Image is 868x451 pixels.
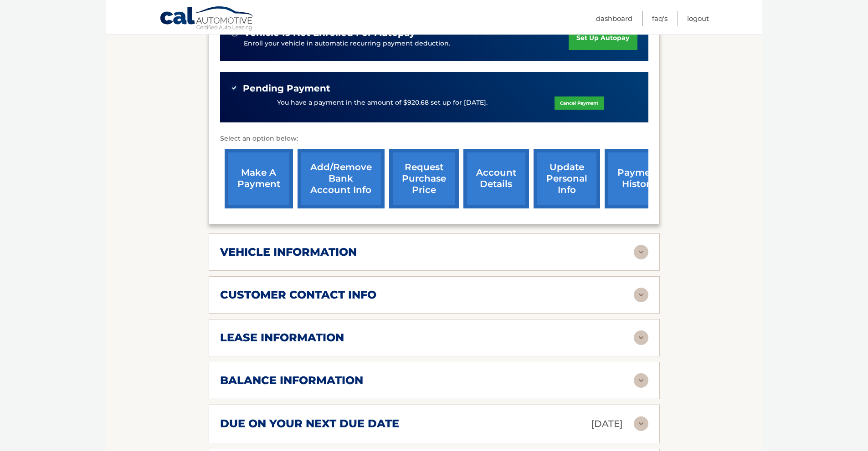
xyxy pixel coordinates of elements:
a: Add/Remove bank account info [298,149,385,208]
img: accordion-rest.svg [634,288,648,302]
p: [DATE] [591,416,623,432]
h2: due on your next due date [220,417,399,431]
img: accordion-rest.svg [634,330,648,345]
p: Enroll your vehicle in automatic recurring payment deduction. [244,39,569,49]
h2: customer contact info [220,288,376,302]
a: payment history [605,149,673,208]
span: Pending Payment [243,83,330,94]
a: Cal Automotive [159,6,255,32]
a: Dashboard [596,11,632,26]
a: account details [463,149,529,208]
img: accordion-rest.svg [634,416,648,431]
a: make a payment [225,149,293,208]
h2: vehicle information [220,245,357,259]
img: accordion-rest.svg [634,245,648,259]
a: FAQ's [652,11,668,26]
a: request purchase price [389,149,459,208]
a: set up autopay [569,26,637,50]
a: Logout [687,11,709,26]
img: accordion-rest.svg [634,373,648,388]
a: update personal info [534,149,600,208]
p: Select an option below: [220,133,648,144]
h2: lease information [220,331,344,345]
h2: balance information [220,374,363,387]
a: Cancel Payment [555,96,604,110]
p: You have a payment in the amount of $920.68 set up for [DATE]. [277,98,488,108]
img: check-green.svg [231,85,237,91]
